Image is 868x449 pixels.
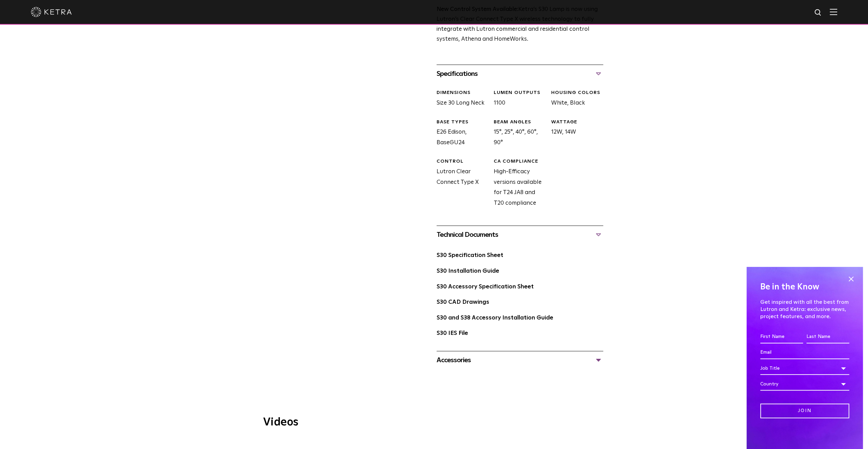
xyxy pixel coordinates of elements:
input: Join [760,404,849,418]
div: HOUSING COLORS [551,90,603,96]
div: BASE TYPES [437,119,489,126]
input: Last Name [806,330,849,343]
div: WATTAGE [551,119,603,126]
div: CONTROL [437,158,489,165]
a: S30 IES File [437,330,468,336]
div: 12W, 14W [546,119,603,148]
div: DIMENSIONS [437,90,489,96]
a: S30 CAD Drawings [437,299,489,305]
div: Technical Documents [437,229,603,240]
p: Get inspired with all the best from Lutron and Ketra: exclusive news, project features, and more. [760,299,849,320]
h3: Videos [263,417,605,428]
h4: Be in the Know [760,281,849,294]
div: CA COMPLIANCE [494,158,546,165]
a: S30 Accessory Specification Sheet [437,284,534,290]
div: White, Black [546,90,603,108]
div: E26 Edison, BaseGU24 [431,119,489,148]
a: S30 and S38 Accessory Installation Guide [437,315,553,321]
input: Email [760,346,849,359]
a: S30 Specification Sheet [437,253,503,258]
img: search icon [814,9,822,17]
div: Lutron Clear Connect Type X [431,158,489,208]
div: LUMEN OUTPUTS [494,90,546,96]
div: Accessories [437,355,603,366]
input: First Name [760,330,803,343]
div: Size 30 Long Neck [431,90,489,108]
div: BEAM ANGLES [494,119,546,126]
img: ketra-logo-2019-white [31,7,72,17]
a: S30 Installation Guide [437,268,499,274]
div: High-Efficacy versions available for T24 JA8 and T20 compliance [489,158,546,208]
div: 1100 [489,90,546,108]
div: Job Title [760,362,849,375]
img: Hamburger%20Nav.svg [830,9,837,15]
div: Country [760,378,849,391]
div: Specifications [437,68,603,79]
div: 15°, 25°, 40°, 60°, 90° [489,119,546,148]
